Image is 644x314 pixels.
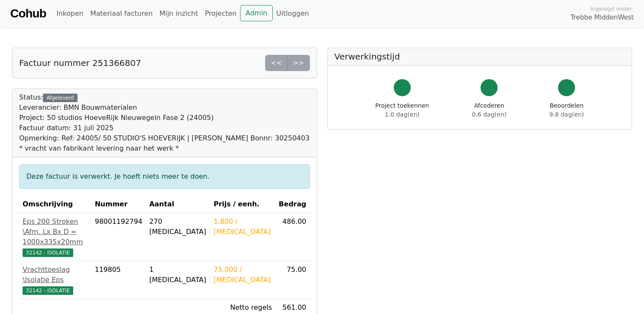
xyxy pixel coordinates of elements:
a: Mijn inzicht [156,5,202,22]
th: Bedrag [275,196,310,213]
div: Leverancier: BMN Bouwmaterialen [19,103,310,113]
div: Afgeleverd [43,94,77,102]
h5: Verwerkingstijd [335,51,625,62]
a: Cohub [10,3,46,24]
span: 32142 - ISOLATIE [23,248,73,257]
th: Prijs / eenh. [210,196,275,213]
td: 119805 [92,261,146,299]
div: 1.800 / [MEDICAL_DATA] [214,217,272,237]
a: Vrachttoeslag \Isolatie Eps32142 - ISOLATIE [23,265,88,295]
a: Projecten [201,5,240,22]
a: Inkopen [53,5,86,22]
h5: Factuur nummer 251366807 [19,58,141,68]
span: 9.8 dag(en) [550,111,584,118]
div: 1 [MEDICAL_DATA] [149,265,207,285]
div: Afcoderen [472,101,507,119]
span: 0.6 dag(en) [472,111,507,118]
a: Eps 200 Stroken \Afm. Lx Bx D = 1000x335x20mm32142 - ISOLATIE [23,217,88,257]
div: 75.000 / [MEDICAL_DATA] [214,265,272,285]
a: Admin [240,5,273,21]
div: Deze factuur is verwerkt. Je hoeft niets meer te doen. [19,164,310,189]
th: Aantal [146,196,210,213]
div: Status: [19,92,310,154]
span: 32142 - ISOLATIE [23,286,73,295]
div: Project: 50 studios HoeveRijk Nieuwegein Fase 2 (24005) [19,113,310,123]
span: Trebbe MiddenWest [570,13,634,23]
a: Materiaal facturen [87,5,156,22]
div: Factuur datum: 31 juli 2025 [19,123,310,133]
th: Nummer [92,196,146,213]
div: Vrachttoeslag \Isolatie Eps [23,265,88,285]
td: 98001192794 [92,213,146,261]
td: 75.00 [275,261,310,299]
div: Project toekennen [375,101,429,119]
span: 1.0 dag(en) [385,111,419,118]
span: Ingelogd onder: [590,5,634,13]
a: Uitloggen [273,5,312,22]
div: Eps 200 Stroken \Afm. Lx Bx D = 1000x335x20mm [23,217,88,247]
td: 486.00 [275,213,310,261]
div: 270 [MEDICAL_DATA] [149,217,207,237]
th: Omschrijving [19,196,92,213]
div: Opmerking: Ref: 24005/ 50 STUDIO'S HOEVERIJK | [PERSON_NAME] Bonnr: 30250403 * vracht van fabrika... [19,133,310,154]
div: Beoordelen [550,101,584,119]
